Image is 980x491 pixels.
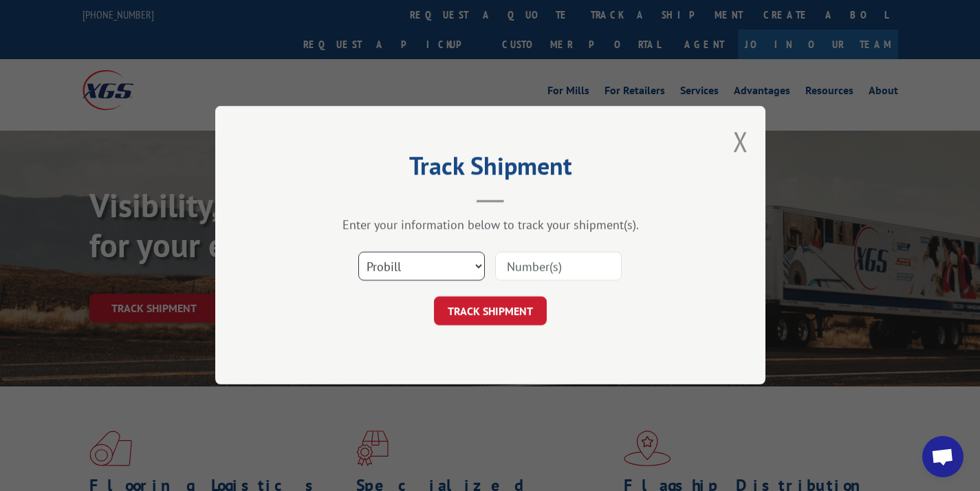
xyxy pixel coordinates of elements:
button: TRACK SHIPMENT [434,297,547,326]
button: Close modal [733,123,748,160]
div: Enter your information below to track your shipment(s). [284,217,697,233]
h2: Track Shipment [284,156,697,182]
div: Open chat [922,436,963,477]
input: Number(s) [495,252,622,281]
